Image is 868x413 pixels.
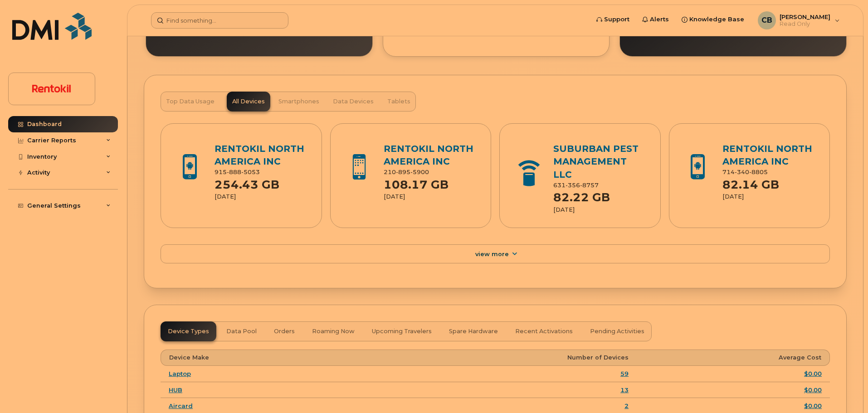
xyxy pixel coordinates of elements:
[215,173,279,191] strong: 254.43 GB
[675,10,751,29] a: Knowledge Base
[387,98,410,105] span: Tablets
[215,143,304,167] a: RENTOKIL NORTH AMERICA INC
[751,11,846,29] div: Colby Boyd
[333,98,374,105] span: Data Devices
[780,20,830,28] span: Read Only
[226,328,257,335] span: Data Pool
[780,13,830,20] span: [PERSON_NAME]
[829,374,861,406] iframe: Messenger Launcher
[804,386,822,394] a: $0.00
[385,350,637,366] th: Number of Devices
[384,173,449,191] strong: 108.17 GB
[689,15,744,24] span: Knowledge Base
[166,98,215,105] span: Top Data Usage
[372,328,432,335] span: Upcoming Travelers
[604,15,629,24] span: Support
[761,15,772,26] span: CB
[566,182,580,189] span: 356
[722,169,768,175] span: 714
[278,98,319,105] span: Smartphones
[161,244,830,263] a: View More
[151,12,288,29] input: Find something...
[553,143,639,180] a: SUBURBAN PEST MANAGEMENT LLC
[722,193,814,201] div: [DATE]
[384,143,473,167] a: RENTOKIL NORTH AMERICA INC
[553,185,610,204] strong: 82.22 GB
[620,386,629,394] a: 13
[475,251,509,258] span: View More
[722,173,779,191] strong: 82.14 GB
[312,328,355,335] span: Roaming Now
[620,370,629,377] a: 59
[735,169,749,175] span: 340
[650,15,669,24] span: Alerts
[384,193,475,201] div: [DATE]
[327,92,379,112] button: Data Devices
[804,370,822,377] a: $0.00
[273,92,325,112] button: Smartphones
[169,402,193,409] a: Aircard
[396,169,410,175] span: 895
[382,92,416,112] button: Tablets
[590,328,644,335] span: Pending Activities
[804,402,822,409] a: $0.00
[636,10,675,29] a: Alerts
[161,92,220,112] button: Top Data Usage
[624,402,629,409] a: 2
[215,193,306,201] div: [DATE]
[749,169,768,175] span: 8805
[449,328,498,335] span: Spare Hardware
[580,182,599,189] span: 8757
[169,370,191,377] a: Laptop
[410,169,429,175] span: 5900
[553,206,644,214] div: [DATE]
[227,169,241,175] span: 888
[384,169,429,175] span: 210
[215,169,260,175] span: 915
[515,328,573,335] span: Recent Activations
[590,10,636,29] a: Support
[722,143,812,167] a: RENTOKIL NORTH AMERICA INC
[161,350,385,366] th: Device Make
[241,169,260,175] span: 5053
[169,386,182,394] a: HUB
[274,328,295,335] span: Orders
[637,350,830,366] th: Average Cost
[553,182,599,189] span: 631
